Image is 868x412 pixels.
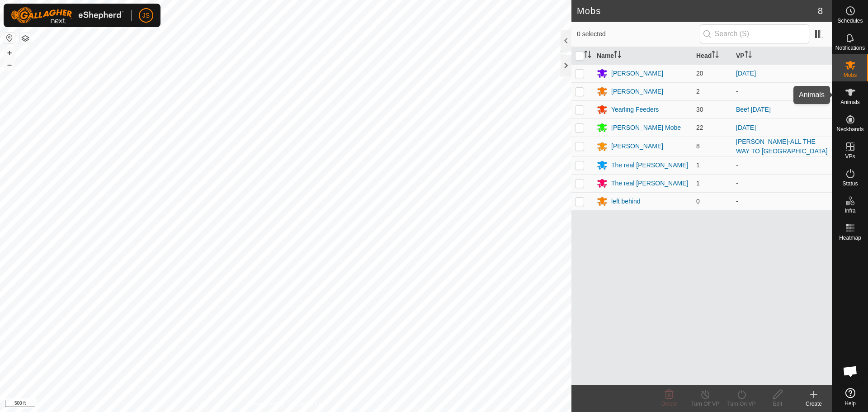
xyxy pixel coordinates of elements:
[611,179,688,188] div: The real [PERSON_NAME]
[696,142,700,150] span: 8
[577,29,700,39] span: 0 selected
[796,400,832,408] div: Create
[295,400,321,408] a: Contact Us
[687,400,723,408] div: Turn Off VP
[837,358,864,385] div: Open chat
[696,180,700,187] span: 1
[836,127,863,132] span: Neckbands
[818,4,823,18] span: 8
[250,400,284,408] a: Privacy Policy
[696,124,703,131] span: 22
[840,99,860,105] span: Animals
[611,105,659,114] div: Yearling Feeders
[577,5,818,16] h2: Mobs
[614,52,621,59] p-sorticon: Activate to sort
[11,7,124,24] img: Gallagher Logo
[696,70,703,77] span: 20
[845,154,855,159] span: VPs
[732,192,832,210] td: -
[736,124,756,131] a: [DATE]
[723,400,759,408] div: Turn On VP
[835,45,865,51] span: Notifications
[837,18,863,24] span: Schedules
[736,138,828,155] a: [PERSON_NAME]-ALL THE WAY TO [GEOGRAPHIC_DATA]
[732,82,832,100] td: -
[842,181,858,186] span: Status
[844,208,855,213] span: Infra
[696,161,700,169] span: 1
[611,87,663,96] div: [PERSON_NAME]
[696,198,700,205] span: 0
[732,174,832,192] td: -
[693,47,732,65] th: Head
[759,400,796,408] div: Edit
[611,123,681,133] div: [PERSON_NAME] Mobe
[584,52,591,59] p-sorticon: Activate to sort
[611,161,688,170] div: The real [PERSON_NAME]
[732,47,832,65] th: VP
[593,47,693,65] th: Name
[611,197,641,206] div: left behind
[696,106,703,113] span: 30
[844,401,856,406] span: Help
[700,24,809,43] input: Search (S)
[696,88,700,95] span: 2
[732,156,832,174] td: -
[4,59,15,70] button: –
[736,70,756,77] a: [DATE]
[832,384,868,410] a: Help
[661,401,677,407] span: Delete
[4,33,15,43] button: Reset Map
[712,52,719,59] p-sorticon: Activate to sort
[142,11,150,20] span: JS
[20,33,31,44] button: Map Layers
[611,142,663,151] div: [PERSON_NAME]
[4,47,15,58] button: +
[839,235,861,241] span: Heatmap
[844,72,857,78] span: Mobs
[611,69,663,78] div: [PERSON_NAME]
[745,52,752,59] p-sorticon: Activate to sort
[736,106,771,113] a: Beef [DATE]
